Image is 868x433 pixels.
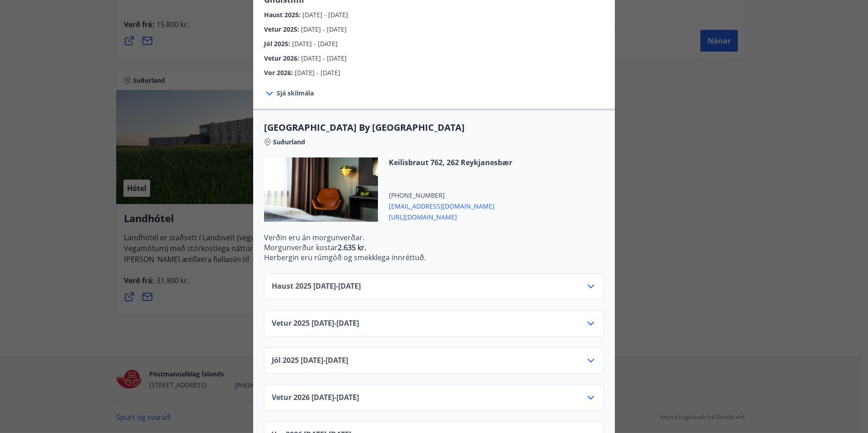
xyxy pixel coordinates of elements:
span: Haust 2025 [DATE] - [DATE] [272,281,361,292]
span: [GEOGRAPHIC_DATA] By [GEOGRAPHIC_DATA] [264,121,604,134]
span: Vetur 2026 : [264,54,301,62]
p: Herbergin eru rúmgóð og smekklega innréttuð. [264,252,604,262]
span: [DATE] - [DATE] [295,68,340,77]
span: [DATE] - [DATE] [301,25,347,33]
span: Vor 2026 : [264,68,295,77]
p: Morgunverður kostar [264,243,604,252]
span: [EMAIL_ADDRESS][DOMAIN_NAME] [389,200,512,211]
span: Jól 2025 : [264,39,292,48]
span: [DATE] - [DATE] [302,10,348,19]
span: [URL][DOMAIN_NAME] [389,211,512,222]
span: [DATE] - [DATE] [292,39,338,48]
span: Haust 2025 : [264,10,302,19]
span: [PHONE_NUMBER] [389,191,512,200]
p: Verðin eru án morgunverðar. [264,233,604,243]
span: Suðurland [273,138,305,147]
span: Vetur 2025 : [264,25,301,33]
span: [DATE] - [DATE] [301,54,347,62]
span: Sjá skilmála [277,89,314,98]
span: Keilisbraut 762, 262 Reykjanesbær [389,157,512,167]
strong: 2.635 kr. [338,243,366,252]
